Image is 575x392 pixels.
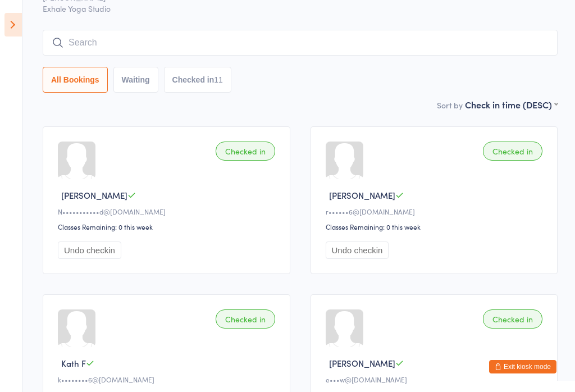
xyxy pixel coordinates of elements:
button: Undo checkin [58,241,121,259]
div: Checked in [483,309,542,329]
div: Classes Remaining: 0 this week [326,222,546,231]
div: Check in time (DESC) [465,98,558,111]
span: [PERSON_NAME] [329,189,395,201]
button: Exit kiosk mode [489,360,556,373]
span: [PERSON_NAME] [329,357,395,369]
button: All Bookings [43,67,108,93]
div: r••••••6@[DOMAIN_NAME] [326,207,546,216]
div: e•••w@[DOMAIN_NAME] [326,375,546,384]
div: Checked in [483,142,542,161]
input: Search [43,30,558,56]
div: k••••••••6@[DOMAIN_NAME] [58,375,279,384]
span: Kath F [61,357,86,369]
button: Undo checkin [326,241,389,259]
span: Exhale Yoga Studio [43,3,558,14]
div: N•••••••••••d@[DOMAIN_NAME] [58,207,279,216]
div: Checked in [216,309,275,329]
div: Checked in [216,142,275,161]
label: Sort by [437,99,463,111]
div: 11 [214,75,223,84]
span: [PERSON_NAME] [61,189,127,201]
div: Classes Remaining: 0 this week [58,222,279,231]
button: Checked in11 [164,67,231,93]
button: Waiting [113,67,158,93]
